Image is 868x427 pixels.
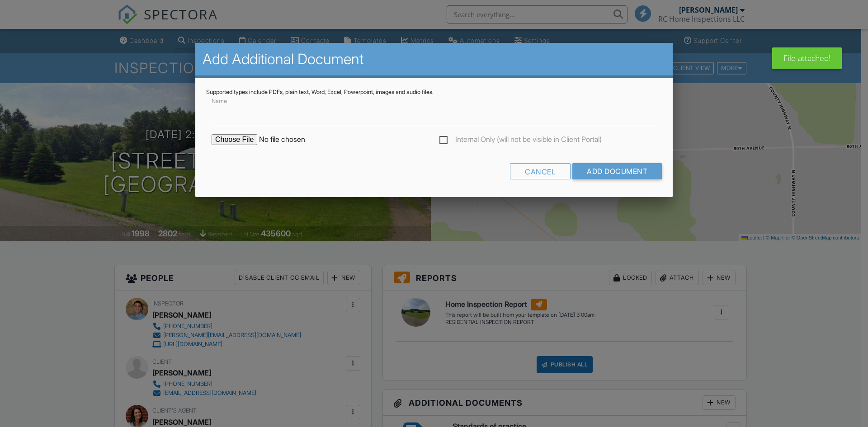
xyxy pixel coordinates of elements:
div: File attached! [772,47,842,69]
div: Cancel [510,163,571,179]
label: Name [212,97,227,105]
label: Internal Only (will not be visible in Client Portal) [439,135,602,146]
h2: Add Additional Document [203,50,665,68]
input: Add Document [572,163,662,179]
div: Supported types include PDFs, plain text, Word, Excel, Powerpoint, images and audio files. [206,89,662,96]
